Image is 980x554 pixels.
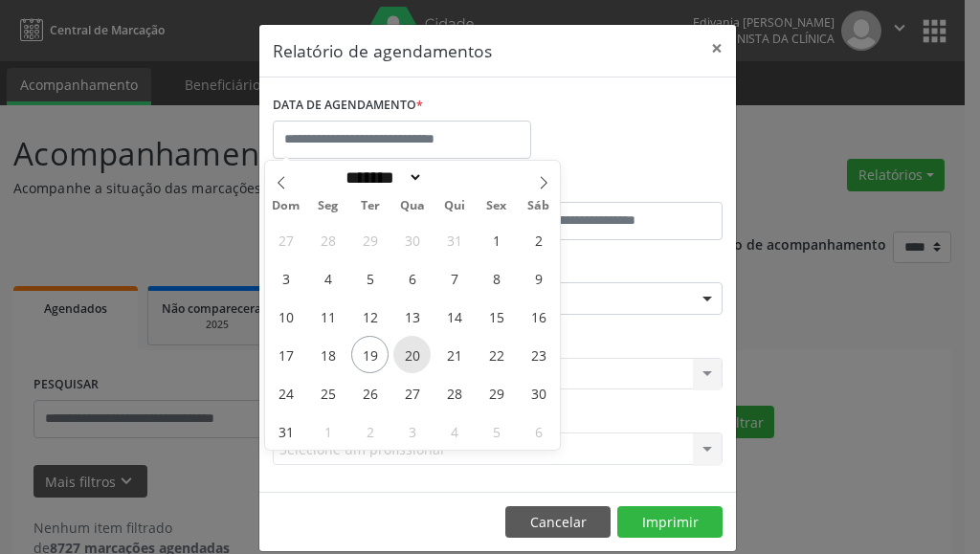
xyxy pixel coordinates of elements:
span: Setembro 3, 2025 [393,412,431,450]
span: Setembro 4, 2025 [435,412,473,450]
button: Cancelar [505,506,611,539]
label: DATA DE AGENDAMENTO [273,91,423,121]
span: Julho 30, 2025 [393,221,431,258]
select: Month [339,167,423,188]
span: Agosto 21, 2025 [435,336,473,373]
label: ATÉ [502,172,723,202]
span: Agosto 24, 2025 [267,374,304,411]
h5: Relatório de agendamentos [273,38,492,63]
span: Julho 31, 2025 [435,221,473,258]
span: Agosto 13, 2025 [393,298,431,335]
span: Agosto 18, 2025 [309,336,346,373]
span: Agosto 2, 2025 [520,221,557,258]
span: Agosto 28, 2025 [435,374,473,411]
span: Agosto 1, 2025 [478,221,515,258]
span: Agosto 22, 2025 [478,336,515,373]
span: Dom [265,200,307,212]
button: Imprimir [617,506,723,539]
span: Seg [307,200,349,212]
span: Qui [434,200,476,212]
input: Year [423,167,486,188]
span: Setembro 2, 2025 [351,412,389,450]
span: Agosto 8, 2025 [478,259,515,297]
span: Qua [391,200,434,212]
span: Agosto 23, 2025 [520,336,557,373]
span: Julho 28, 2025 [309,221,346,258]
span: Agosto 6, 2025 [393,259,431,297]
span: Agosto 30, 2025 [520,374,557,411]
span: Setembro 6, 2025 [520,412,557,450]
button: Close [698,25,736,72]
span: Agosto 14, 2025 [435,298,473,335]
span: Julho 27, 2025 [267,221,304,258]
span: Agosto 5, 2025 [351,259,389,297]
span: Agosto 12, 2025 [351,298,389,335]
span: Sáb [518,200,560,212]
span: Agosto 20, 2025 [393,336,431,373]
span: Agosto 16, 2025 [520,298,557,335]
span: Agosto 25, 2025 [309,374,346,411]
span: Agosto 26, 2025 [351,374,389,411]
span: Agosto 4, 2025 [309,259,346,297]
span: Agosto 7, 2025 [435,259,473,297]
span: Julho 29, 2025 [351,221,389,258]
span: Agosto 10, 2025 [267,298,304,335]
span: Agosto 31, 2025 [267,412,304,450]
span: Agosto 15, 2025 [478,298,515,335]
span: Sex [476,200,518,212]
span: Agosto 3, 2025 [267,259,304,297]
span: Setembro 5, 2025 [478,412,515,450]
span: Agosto 11, 2025 [309,298,346,335]
span: Agosto 29, 2025 [478,374,515,411]
span: Agosto 27, 2025 [393,374,431,411]
span: Setembro 1, 2025 [309,412,346,450]
span: Agosto 9, 2025 [520,259,557,297]
span: Ter [349,200,391,212]
span: Agosto 19, 2025 [351,336,389,373]
span: Agosto 17, 2025 [267,336,304,373]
